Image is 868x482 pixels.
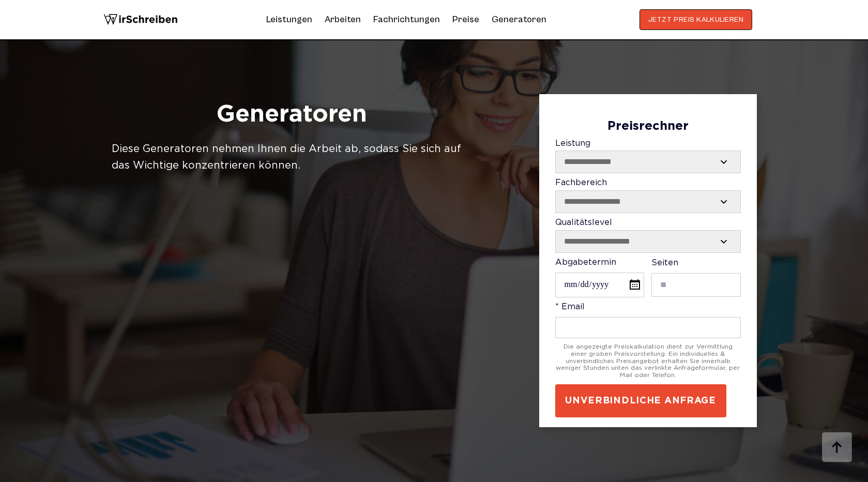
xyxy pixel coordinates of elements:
label: Leistung [555,139,741,174]
span: UNVERBINDLICHE ANFRAGE [565,395,716,407]
a: Preise [452,14,479,25]
h1: Generatoren [112,99,472,130]
select: Leistung [556,151,740,173]
select: Qualitätslevel [556,231,740,252]
a: Arbeiten [325,11,361,28]
label: * Email [555,303,741,338]
span: Seiten [651,259,678,267]
label: Fachbereich [555,178,741,213]
input: * Email [555,317,741,338]
label: Abgabetermin [555,258,644,297]
img: logo wirschreiben [103,9,178,30]
form: Contact form [555,119,741,417]
button: UNVERBINDLICHE ANFRAGE [555,384,726,417]
a: Leistungen [266,11,312,28]
select: Fachbereich [556,191,740,213]
input: Abgabetermin [555,273,644,297]
div: Die angezeigte Preiskalkulation dient zur Vermittlung einer groben Preisvorstellung. Ein individu... [555,343,741,379]
label: Qualitätslevel [555,218,741,253]
a: Generatoren [492,11,546,28]
div: Preisrechner [555,119,741,134]
button: JETZT PREIS KALKULIEREN [639,9,753,30]
div: Diese Generatoren nehmen Ihnen die Arbeit ab, sodass Sie sich auf das Wichtige konzentrieren können. [112,141,472,174]
a: Fachrichtungen [373,11,440,28]
img: button top [821,432,852,463]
